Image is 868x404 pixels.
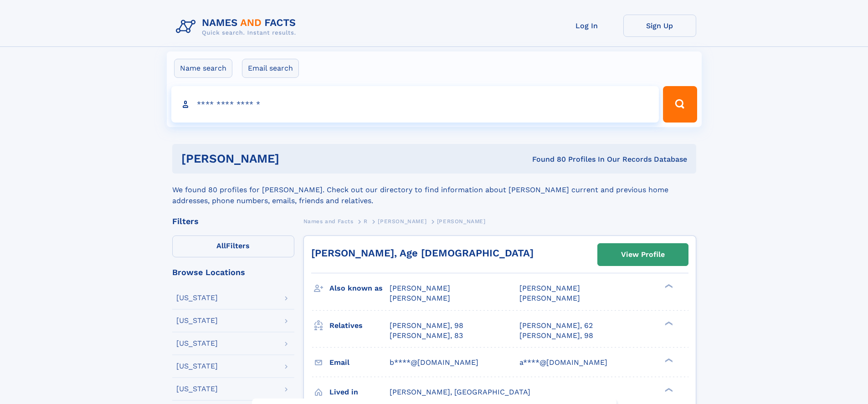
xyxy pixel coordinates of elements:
[390,284,450,292] span: [PERSON_NAME]
[663,387,673,393] div: ❯
[623,15,696,37] a: Sign Up
[663,283,673,289] div: ❯
[390,388,530,396] span: [PERSON_NAME], [GEOGRAPHIC_DATA]
[329,384,390,400] h3: Lived in
[378,218,426,225] span: [PERSON_NAME]
[176,340,218,347] div: [US_STATE]
[181,153,406,164] h1: [PERSON_NAME]
[621,244,665,265] div: View Profile
[663,86,697,123] button: Search Button
[172,217,294,225] div: Filters
[519,284,580,292] span: [PERSON_NAME]
[598,244,688,266] a: View Profile
[171,86,659,123] input: search input
[390,321,463,331] a: [PERSON_NAME], 98
[329,355,390,370] h3: Email
[390,294,450,302] span: [PERSON_NAME]
[172,235,294,257] label: Filters
[519,321,593,331] a: [PERSON_NAME], 62
[663,357,673,363] div: ❯
[303,215,354,227] a: Names and Facts
[176,363,218,370] div: [US_STATE]
[437,218,486,225] span: [PERSON_NAME]
[176,294,218,302] div: [US_STATE]
[172,174,696,206] div: We found 80 profiles for [PERSON_NAME]. Check out our directory to find information about [PERSON...
[329,318,390,333] h3: Relatives
[406,154,687,164] div: Found 80 Profiles In Our Records Database
[329,281,390,296] h3: Also known as
[519,294,580,302] span: [PERSON_NAME]
[311,247,534,259] a: [PERSON_NAME], Age [DEMOGRAPHIC_DATA]
[378,215,426,227] a: [PERSON_NAME]
[390,331,463,341] a: [PERSON_NAME], 83
[519,331,593,341] a: [PERSON_NAME], 98
[550,15,623,37] a: Log In
[174,59,232,78] label: Name search
[663,320,673,326] div: ❯
[216,241,226,250] span: All
[364,218,368,225] span: R
[172,268,294,276] div: Browse Locations
[176,317,218,324] div: [US_STATE]
[364,215,368,227] a: R
[242,59,299,78] label: Email search
[172,15,303,39] img: Logo Names and Facts
[176,385,218,393] div: [US_STATE]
